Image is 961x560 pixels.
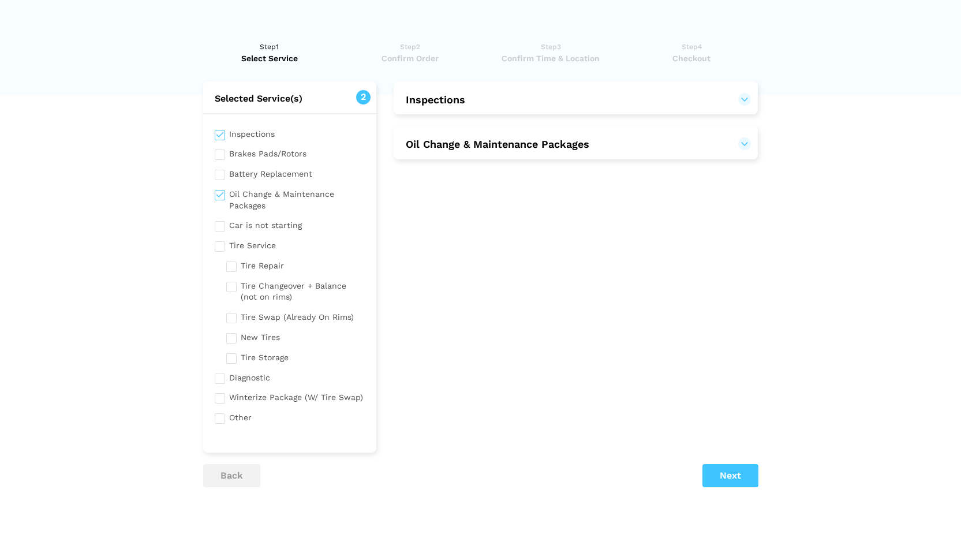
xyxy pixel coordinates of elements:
button: Next [702,464,758,487]
h2: Selected Service(s) [203,93,377,104]
button: back [203,464,260,487]
button: Oil Change & Maintenance Packages [405,137,590,151]
span: Confirm Order [343,53,477,64]
span: Confirm Time & Location [484,53,618,64]
a: Step4 [625,41,758,64]
a: Step2 [343,41,477,64]
button: Inspections [405,93,746,107]
span: 2 [356,90,371,104]
span: Checkout [625,53,758,64]
a: Step1 [203,41,336,64]
a: Step3 [484,41,618,64]
span: Select Service [203,53,336,64]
